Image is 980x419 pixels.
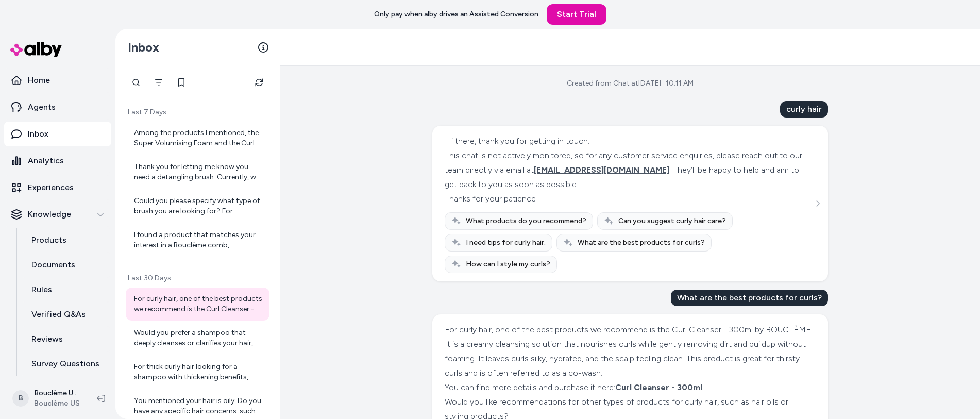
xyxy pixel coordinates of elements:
img: alby Logo [10,42,62,57]
a: Inbox [4,122,111,146]
p: Products [31,234,66,246]
div: This chat is not actively monitored, so for any customer service enquiries, please reach out to o... [445,148,813,192]
p: Bouclème US Shopify [34,388,80,398]
a: For curly hair, one of the best products we recommend is the Curl Cleanser - 300ml by BOUCLÈME. I... [126,288,269,321]
div: Created from Chat at [DATE] · 10:11 AM [567,78,694,89]
span: What are the best products for curls? [578,238,705,248]
p: Rules [31,283,52,296]
a: Agents [4,95,111,120]
a: Products [21,228,111,253]
a: Thank you for letting me know you need a detangling brush. Currently, we have a popular option th... [126,156,269,189]
div: You can find more details and purchase it here: [445,380,813,395]
p: Survey Questions [31,358,99,370]
div: You mentioned your hair is oily. Do you have any specific hair concerns, such as an oily scalp, o... [134,396,263,416]
p: Inbox [28,128,48,140]
span: Bouclème US [34,398,80,409]
a: For thick curly hair looking for a shampoo with thickening benefits, here are some options from o... [126,356,269,389]
div: For curly hair, one of the best products we recommend is the Curl Cleanser - 300ml by BOUCLÈME. I... [445,323,813,380]
a: Among the products I mentioned, the Super Volumising Foam and the Curl Defining Gel both offer ex... [126,122,269,155]
a: Experiences [4,175,111,200]
button: Refresh [249,72,269,93]
p: Only pay when alby drives an Assisted Conversion [374,9,538,20]
p: Home [28,74,50,87]
div: Could you please specify what type of brush you are looking for? For example, is it a hairbrush, ... [134,196,263,216]
a: Verified Q&As [21,302,111,327]
button: Filter [148,72,169,93]
p: Last 7 Days [126,107,269,118]
button: Knowledge [4,202,111,227]
h2: Inbox [128,40,159,55]
a: Reviews [21,327,111,351]
span: Curl Cleanser - 300ml [615,382,702,392]
div: Would you prefer a shampoo that deeply cleanses or clarifies your hair, or do you have no prefere... [134,328,263,348]
p: Experiences [28,181,74,194]
span: I need tips for curly hair. [466,238,546,248]
p: Documents [31,259,75,271]
a: Documents [21,253,111,277]
a: Rules [21,277,111,302]
div: I found a product that matches your interest in a Bouclème comb, specifically a wide tooth comb m... [134,230,263,250]
button: See more [812,197,824,210]
div: What are the best products for curls? [671,290,828,306]
span: How can I style my curls? [466,259,550,270]
p: Verified Q&As [31,308,86,321]
div: Among the products I mentioned, the Super Volumising Foam and the Curl Defining Gel both offer ex... [134,128,263,148]
a: Survey Questions [21,351,111,376]
span: Can you suggest curly hair care? [618,216,726,226]
span: [EMAIL_ADDRESS][DOMAIN_NAME] [534,165,669,175]
p: Agents [28,101,56,113]
a: Start Trial [547,4,606,25]
div: Thanks for your patience! [445,192,813,206]
div: Thank you for letting me know you need a detangling brush. Currently, we have a popular option th... [134,162,263,182]
p: Analytics [28,155,64,167]
div: curly hair [780,101,828,118]
button: BBouclème US ShopifyBouclème US [6,382,89,415]
p: Reviews [31,333,63,345]
a: Would you prefer a shampoo that deeply cleanses or clarifies your hair, or do you have no prefere... [126,322,269,355]
span: What products do you recommend? [466,216,586,226]
div: For curly hair, one of the best products we recommend is the Curl Cleanser - 300ml by BOUCLÈME. I... [134,294,263,314]
a: Home [4,68,111,93]
span: B [12,390,29,407]
p: Knowledge [28,208,71,221]
div: For thick curly hair looking for a shampoo with thickening benefits, here are some options from o... [134,362,263,382]
p: Last 30 Days [126,273,269,283]
a: I found a product that matches your interest in a Bouclème comb, specifically a wide tooth comb m... [126,224,269,257]
a: Analytics [4,148,111,173]
a: Could you please specify what type of brush you are looking for? For example, is it a hairbrush, ... [126,190,269,223]
div: Hi there, thank you for getting in touch. [445,134,813,148]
